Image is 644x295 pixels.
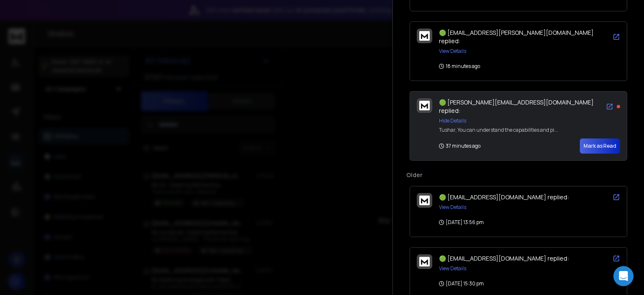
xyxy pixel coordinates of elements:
[439,48,466,55] button: View Details
[439,193,569,201] span: 🟢 [EMAIL_ADDRESS][DOMAIN_NAME] replied:
[439,98,594,115] span: 🟢 [PERSON_NAME][EMAIL_ADDRESS][DOMAIN_NAME] replied:
[419,257,430,266] img: logo
[439,204,466,211] button: View Details
[419,101,430,110] img: logo
[580,138,620,154] button: Mark as Read
[439,117,466,124] button: Hide Details
[406,171,631,179] p: Older
[419,196,430,205] img: logo
[439,29,594,45] span: 🟢 [EMAIL_ADDRESS][PERSON_NAME][DOMAIN_NAME] replied:
[613,266,634,286] div: Open Intercom Messenger
[439,254,569,262] span: 🟢 [EMAIL_ADDRESS][DOMAIN_NAME] replied:
[439,63,480,70] p: 18 minutes ago
[439,143,480,149] p: 37 minutes ago
[439,280,484,287] p: [DATE] 15:30 pm
[439,265,466,272] button: View Details
[419,31,430,41] img: logo
[439,127,558,133] div: Tushar, You can understand the capabilities and pi...
[439,219,484,226] p: [DATE] 13:56 pm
